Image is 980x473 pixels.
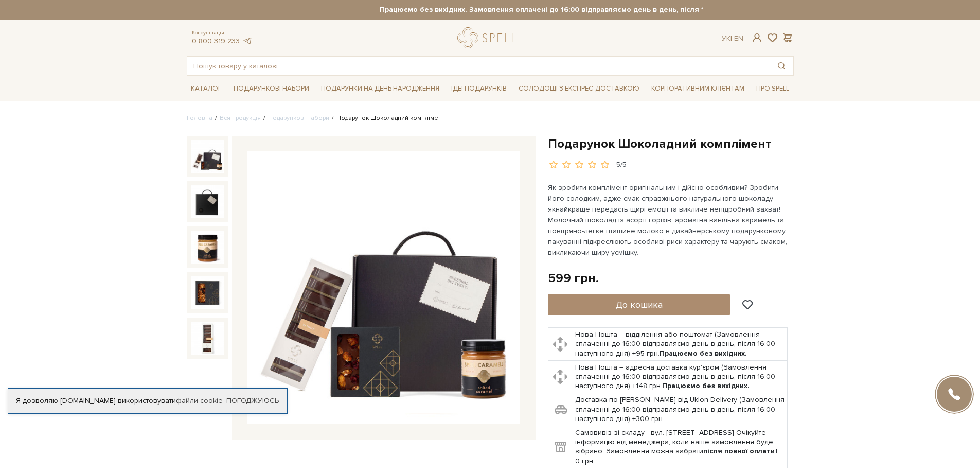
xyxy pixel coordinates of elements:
[647,80,749,97] a: Корпоративним клієнтам
[191,276,224,309] img: Подарунок Шоколадний комплімент
[192,30,253,37] span: Консультація:
[730,34,732,43] span: |
[447,81,511,97] span: Ідеї подарунків
[187,81,226,97] span: Каталог
[247,151,520,424] img: Подарунок Шоколадний комплімент
[192,37,240,45] a: 0 800 319 233
[187,114,212,122] a: Головна
[770,57,793,75] button: Пошук товару у каталозі
[616,299,663,310] span: До кошика
[662,381,750,390] b: Працюємо без вихідних.
[573,360,788,393] td: Нова Пошта – адресна доставка кур'єром (Замовлення сплаченні до 16:00 відправляємо день в день, п...
[278,5,885,14] strong: Працюємо без вихідних. Замовлення оплачені до 16:00 відправляємо день в день, після 16:00 - насту...
[660,349,747,358] b: Працюємо без вихідних.
[457,27,522,48] a: logo
[752,81,793,97] span: Про Spell
[226,396,279,406] a: Погоджуюсь
[242,37,253,45] a: telegram
[191,322,224,355] img: Подарунок Шоколадний комплімент
[548,270,599,286] div: 599 грн.
[8,396,287,406] div: Я дозволяю [DOMAIN_NAME] використовувати
[187,57,770,75] input: Пошук товару у каталозі
[317,81,443,97] span: Подарунки на День народження
[548,136,794,152] h1: Подарунок Шоколадний комплімент
[548,294,730,315] button: До кошика
[329,114,444,123] li: Подарунок Шоколадний комплімент
[268,114,329,122] a: Подарункові набори
[573,426,788,468] td: Самовивіз зі складу - вул. [STREET_ADDRESS] Очікуйте інформацію від менеджера, коли ваше замовлен...
[176,396,223,405] a: файли cookie
[722,34,743,43] div: Ук
[220,114,261,122] a: Вся продукція
[191,231,224,264] img: Подарунок Шоколадний комплімент
[573,328,788,361] td: Нова Пошта – відділення або поштомат (Замовлення сплаченні до 16:00 відправляємо день в день, піс...
[734,34,743,43] a: En
[229,81,313,97] span: Подарункові набори
[573,393,788,426] td: Доставка по [PERSON_NAME] від Uklon Delivery (Замовлення сплаченні до 16:00 відправляємо день в д...
[616,160,627,170] div: 5/5
[703,447,775,456] b: після повної оплати
[548,182,789,258] p: Як зробити комплімент оригінальним і дійсно особливим? Зробити його солодким, адже смак справжньо...
[191,185,224,218] img: Подарунок Шоколадний комплімент
[514,80,644,97] a: Солодощі з експрес-доставкою
[191,140,224,173] img: Подарунок Шоколадний комплімент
